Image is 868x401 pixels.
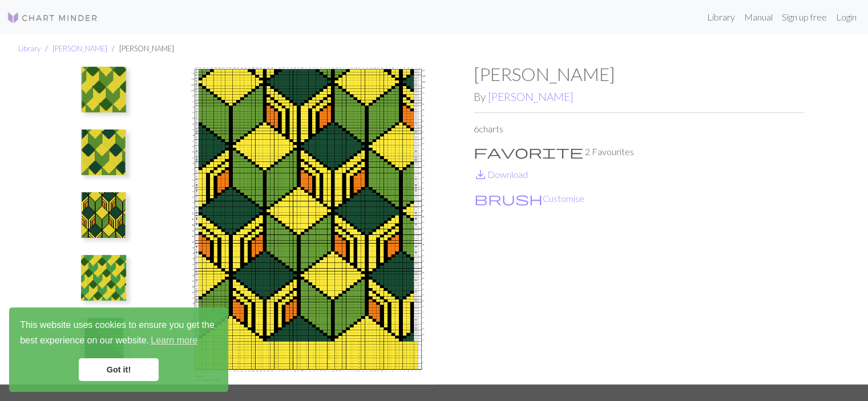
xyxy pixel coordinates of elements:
span: save_alt [474,167,487,183]
img: Front pre embroidery [81,129,127,175]
i: Download [474,168,487,181]
img: front [143,63,474,384]
span: brush [474,191,543,206]
img: Logo [7,11,98,25]
a: dismiss cookie message [79,358,159,381]
a: Sign up free [777,6,831,29]
a: Library [18,44,41,53]
a: DownloadDownload [474,169,528,180]
span: This website uses cookies to ensure you get the best experience on our website. [20,318,217,349]
a: Library [703,6,740,29]
p: 6 charts [474,122,804,136]
img: back [81,67,127,112]
a: Manual [740,6,777,29]
i: Customise [474,192,543,205]
p: 2 Favourites [474,145,804,159]
span: favorite [474,144,583,160]
li: [PERSON_NAME] [107,43,174,54]
button: CustomiseCustomise [474,191,585,206]
img: Copy of Copy of front [81,192,127,238]
i: Favourite [474,145,583,159]
div: cookieconsent [9,307,228,392]
h1: [PERSON_NAME] [474,63,804,85]
a: [PERSON_NAME] [53,44,107,53]
h2: By [474,90,804,103]
a: learn more about cookies [149,332,199,349]
a: [PERSON_NAME] [488,90,574,103]
img: Sleeve [81,255,127,301]
a: Login [831,6,861,29]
